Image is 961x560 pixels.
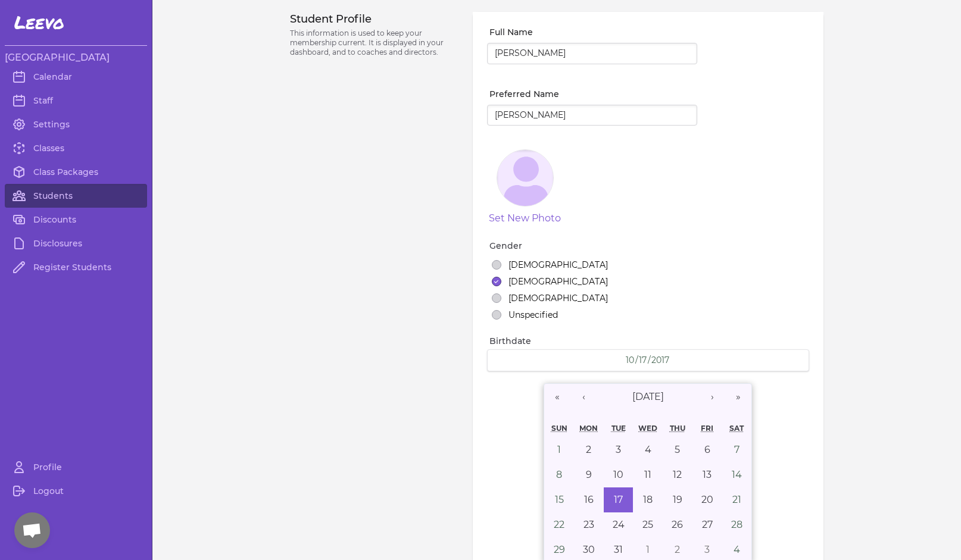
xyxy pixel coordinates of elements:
input: Richard [487,105,697,126]
button: October 21, 2017 [722,487,752,512]
abbr: October 4, 2017 [645,444,651,455]
abbr: October 26, 2017 [672,519,683,530]
abbr: October 1, 2017 [557,444,561,455]
abbr: October 31, 2017 [614,544,623,555]
abbr: October 16, 2017 [584,494,594,505]
button: Set New Photo [489,211,561,226]
abbr: Thursday [670,424,685,433]
label: Preferred Name [489,88,697,100]
button: October 27, 2017 [692,512,722,537]
button: October 17, 2017 [604,487,634,512]
label: [DEMOGRAPHIC_DATA] [508,292,608,304]
abbr: October 29, 2017 [554,544,565,555]
button: October 15, 2017 [544,487,574,512]
abbr: October 18, 2017 [643,494,653,505]
span: Leevo [14,12,64,33]
abbr: Friday [701,424,713,433]
a: Students [5,184,147,208]
button: October 14, 2017 [722,462,752,487]
abbr: Sunday [551,424,567,433]
button: October 12, 2017 [663,462,692,487]
span: / [635,354,638,366]
abbr: October 2, 2017 [586,444,591,455]
abbr: October 14, 2017 [732,469,742,480]
input: MM [625,355,635,366]
abbr: Saturday [729,424,744,433]
button: ‹ [570,384,597,410]
abbr: October 27, 2017 [702,519,713,530]
label: [DEMOGRAPHIC_DATA] [508,259,608,271]
button: October 3, 2017 [604,437,634,462]
a: Class Packages [5,160,147,184]
button: October 24, 2017 [604,512,634,537]
abbr: October 6, 2017 [704,444,710,455]
input: Richard Button [487,43,697,64]
a: Discounts [5,208,147,231]
div: Open chat [14,512,50,548]
abbr: October 15, 2017 [555,494,564,505]
button: October 4, 2017 [633,437,663,462]
label: Unspecified [508,309,558,321]
input: DD [638,355,648,366]
abbr: October 12, 2017 [673,469,682,480]
abbr: October 28, 2017 [731,519,742,530]
abbr: October 22, 2017 [554,519,564,530]
button: » [725,384,751,410]
a: Staff [5,89,147,112]
abbr: October 30, 2017 [583,544,595,555]
button: October 22, 2017 [544,512,574,537]
abbr: November 3, 2017 [704,544,710,555]
h3: Student Profile [290,12,458,26]
button: October 13, 2017 [692,462,722,487]
label: Birthdate [489,335,809,347]
span: / [648,354,651,366]
a: Classes [5,136,147,160]
button: October 5, 2017 [663,437,692,462]
a: Settings [5,112,147,136]
button: October 23, 2017 [574,512,604,537]
a: Disclosures [5,231,147,255]
label: Full Name [489,26,697,38]
button: [DATE] [597,384,699,410]
button: October 6, 2017 [692,437,722,462]
button: October 16, 2017 [574,487,604,512]
button: « [544,384,570,410]
h3: [GEOGRAPHIC_DATA] [5,51,147,65]
abbr: October 19, 2017 [673,494,682,505]
input: YYYY [651,355,670,366]
button: October 28, 2017 [722,512,752,537]
button: October 2, 2017 [574,437,604,462]
a: Logout [5,479,147,503]
abbr: Tuesday [611,424,626,433]
abbr: October 23, 2017 [584,519,594,530]
abbr: Monday [579,424,598,433]
button: October 9, 2017 [574,462,604,487]
p: This information is used to keep your membership current. It is displayed in your dashboard, and ... [290,29,458,57]
abbr: October 13, 2017 [703,469,712,480]
button: October 7, 2017 [722,437,752,462]
abbr: Wednesday [638,424,657,433]
button: October 1, 2017 [544,437,574,462]
button: › [699,384,725,410]
button: October 10, 2017 [604,462,634,487]
button: October 18, 2017 [633,487,663,512]
a: Register Students [5,255,147,279]
abbr: October 9, 2017 [586,469,592,480]
abbr: October 11, 2017 [644,469,651,480]
button: October 25, 2017 [633,512,663,537]
button: October 11, 2017 [633,462,663,487]
button: October 8, 2017 [544,462,574,487]
abbr: October 7, 2017 [734,444,740,455]
abbr: November 4, 2017 [734,544,740,555]
span: [DATE] [632,391,664,402]
button: October 19, 2017 [663,487,692,512]
abbr: November 1, 2017 [646,544,650,555]
abbr: October 3, 2017 [616,444,621,455]
abbr: October 21, 2017 [732,494,741,505]
abbr: October 20, 2017 [701,494,713,505]
abbr: October 10, 2017 [613,469,623,480]
abbr: October 8, 2017 [556,469,562,480]
button: October 20, 2017 [692,487,722,512]
a: Calendar [5,65,147,89]
label: [DEMOGRAPHIC_DATA] [508,276,608,287]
